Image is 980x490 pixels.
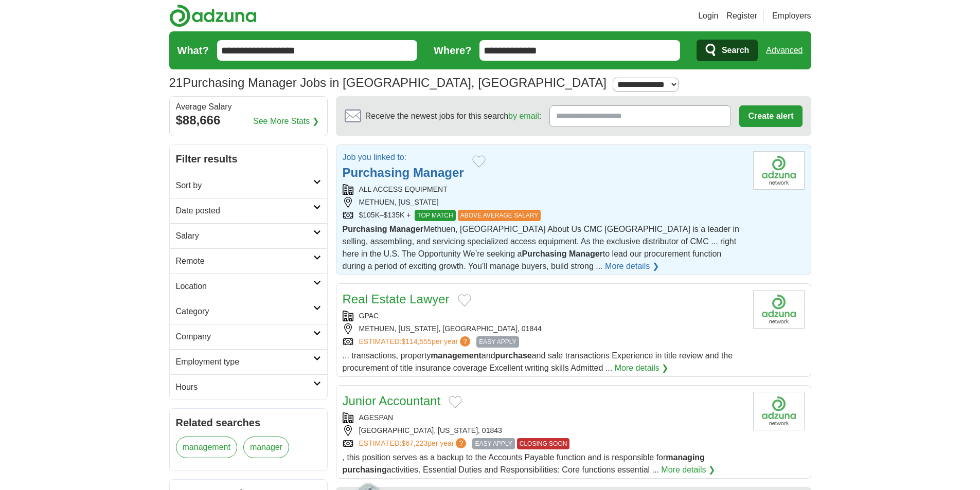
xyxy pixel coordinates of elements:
a: Sort by [170,173,327,198]
a: Employers [772,10,811,22]
span: Receive the newest jobs for this search : [365,110,541,122]
a: ESTIMATED:$67,223per year? [359,438,469,449]
h2: Hours [176,381,313,393]
a: Date posted [170,198,327,223]
span: EASY APPLY [476,336,519,348]
a: management [176,437,237,458]
strong: purchasing [343,465,387,474]
strong: managing [666,453,705,462]
a: Employment type [170,349,327,374]
h2: Employment type [176,356,313,368]
div: ALL ACCESS EQUIPMENT [343,184,745,195]
a: Register [726,10,757,22]
img: Company logo [753,151,805,190]
button: Add to favorite jobs [458,294,471,306]
label: Where? [434,43,471,58]
strong: purchase [495,351,532,360]
a: More details ❯ [661,464,715,476]
a: Junior Accountant [343,394,441,408]
div: METHUEN, [US_STATE] [343,197,745,208]
a: by email [508,112,539,120]
span: , this position serves as a backup to the Accounts Payable function and is responsible for activi... [343,453,705,474]
h2: Company [176,331,313,343]
a: Real Estate Lawyer [343,292,450,306]
h1: Purchasing Manager Jobs in [GEOGRAPHIC_DATA], [GEOGRAPHIC_DATA] [169,76,607,89]
a: Company [170,324,327,349]
span: ... transactions, property and and sale transactions Experience in title review and the procureme... [343,351,733,372]
strong: Purchasing [343,225,387,233]
span: ? [460,336,470,347]
div: [GEOGRAPHIC_DATA], [US_STATE], 01843 [343,425,745,436]
a: More details ❯ [605,260,659,273]
a: Category [170,299,327,324]
h2: Location [176,280,313,293]
h2: Filter results [170,145,327,173]
h2: Category [176,305,313,318]
img: Company logo [753,290,805,329]
span: EASY APPLY [472,438,514,449]
div: GPAC [343,311,745,321]
strong: management [431,351,482,360]
div: $88,666 [176,111,321,130]
button: Add to favorite jobs [449,396,462,408]
button: Search [697,40,758,61]
span: Methuen, [GEOGRAPHIC_DATA] About Us CMC [GEOGRAPHIC_DATA] is a leader in selling, assembling, and... [343,225,740,270]
h2: Remote [176,255,313,267]
button: Add to favorite jobs [472,155,486,168]
a: ESTIMATED:$114,555per year? [359,336,473,348]
div: Average Salary [176,103,321,111]
img: Adzuna logo [169,4,257,27]
strong: Purchasing [522,249,566,258]
p: Job you linked to: [343,151,464,164]
a: Advanced [766,40,803,61]
label: What? [177,43,209,58]
strong: Manager [569,249,603,258]
img: Company logo [753,392,805,430]
h2: Related searches [176,415,321,430]
span: ? [456,438,466,448]
a: More details ❯ [615,362,669,374]
span: $114,555 [401,337,431,346]
span: 21 [169,74,183,92]
div: $105K–$135K + [343,210,745,221]
strong: Manager [413,166,464,179]
h2: Sort by [176,179,313,192]
strong: Purchasing [343,166,410,179]
span: $67,223 [401,439,427,447]
a: Salary [170,223,327,248]
a: Remote [170,248,327,274]
a: See More Stats ❯ [253,115,319,128]
span: ABOVE AVERAGE SALARY [458,210,541,221]
a: Hours [170,374,327,400]
span: CLOSING SOON [517,438,570,449]
div: AGESPAN [343,412,745,423]
strong: Manager [389,225,423,233]
h2: Date posted [176,205,313,217]
span: TOP MATCH [415,210,455,221]
div: METHUEN, [US_STATE], [GEOGRAPHIC_DATA], 01844 [343,323,745,334]
button: Create alert [739,105,802,127]
h2: Salary [176,230,313,242]
a: Login [698,10,718,22]
span: Search [722,40,749,61]
a: manager [243,437,289,458]
a: Location [170,274,327,299]
a: Purchasing Manager [343,166,464,179]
